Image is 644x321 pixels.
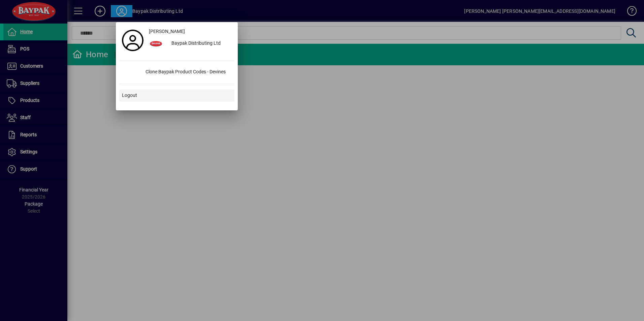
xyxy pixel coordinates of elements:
[146,38,234,50] button: Baypak Distributing Ltd
[146,26,234,38] a: [PERSON_NAME]
[119,34,146,46] a: Profile
[119,66,234,78] button: Clone Baypak Product Codes - Devines
[122,92,137,99] span: Logout
[140,66,234,78] div: Clone Baypak Product Codes - Devines
[119,90,234,102] button: Logout
[166,38,234,50] div: Baypak Distributing Ltd
[149,28,185,35] span: [PERSON_NAME]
